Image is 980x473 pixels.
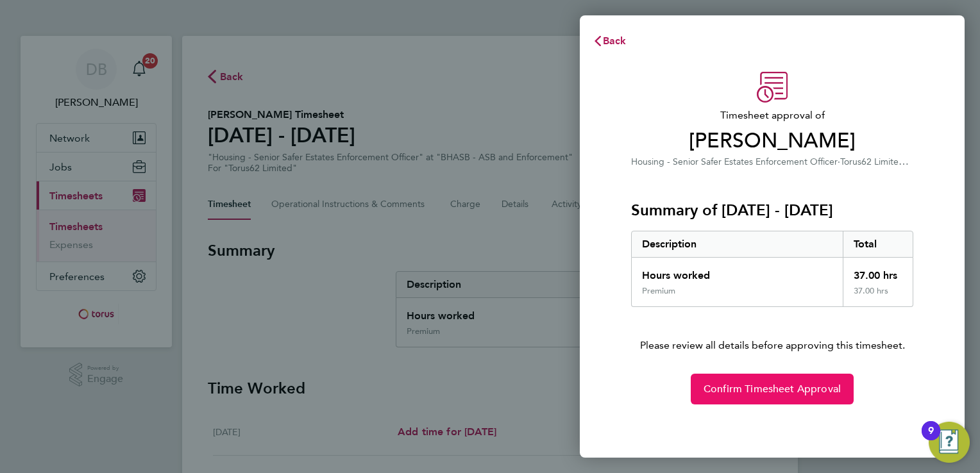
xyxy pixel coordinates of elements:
span: Confirm Timesheet Approval [704,383,841,395]
button: Back [580,28,639,54]
button: Confirm Timesheet Approval [691,374,854,404]
span: Torus62 Limited [840,155,909,167]
div: 37.00 hrs [843,258,913,286]
span: · [838,156,840,167]
span: Back [603,35,627,47]
button: Open Resource Center, 9 new notifications [929,422,970,463]
span: [PERSON_NAME] [631,128,913,154]
div: Total [843,231,913,257]
div: Summary of 25 - 31 Aug 2025 [631,231,913,307]
div: Hours worked [632,258,843,286]
div: 9 [928,431,934,447]
div: 37.00 hrs [843,286,913,306]
h3: Summary of [DATE] - [DATE] [631,200,913,220]
span: Timesheet approval of [631,108,913,123]
div: Description [632,231,843,257]
p: Please review all details before approving this timesheet. [616,307,929,353]
div: Premium [642,286,675,296]
span: Housing - Senior Safer Estates Enforcement Officer [631,156,838,167]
